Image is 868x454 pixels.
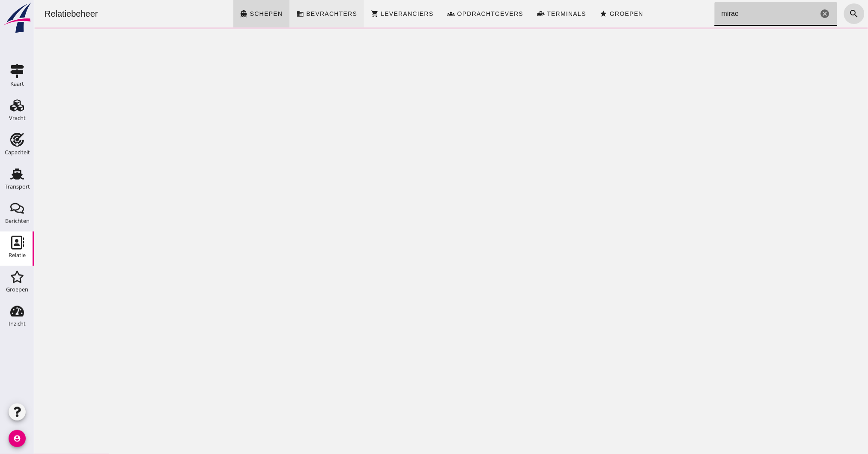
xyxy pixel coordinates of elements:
div: Relatie [9,253,26,258]
i: search [815,9,825,19]
i: front_loader [503,10,510,18]
div: Capaciteit [5,150,30,155]
div: Transport [5,184,30,189]
span: Opdrachtgevers [423,10,489,17]
i: shopping_cart [337,10,344,18]
i: business [262,10,270,18]
i: groups [413,10,421,18]
div: Kaart [10,81,24,87]
div: Berichten [5,218,30,224]
span: Terminals [512,10,552,17]
i: star [566,10,573,18]
i: Wis Zoeken... [786,9,796,19]
span: Leveranciers [346,10,399,17]
div: Vracht [9,115,26,121]
img: logo-small.a267ee39.svg [2,2,33,34]
div: Relatiebeheer [3,8,71,20]
span: Bevrachters [271,10,323,17]
i: account_circle [9,430,26,447]
div: Groepen [6,287,28,292]
div: Inzicht [9,321,26,327]
span: Groepen [575,10,609,17]
span: Schepen [215,10,249,17]
i: directions_boat [206,10,214,18]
